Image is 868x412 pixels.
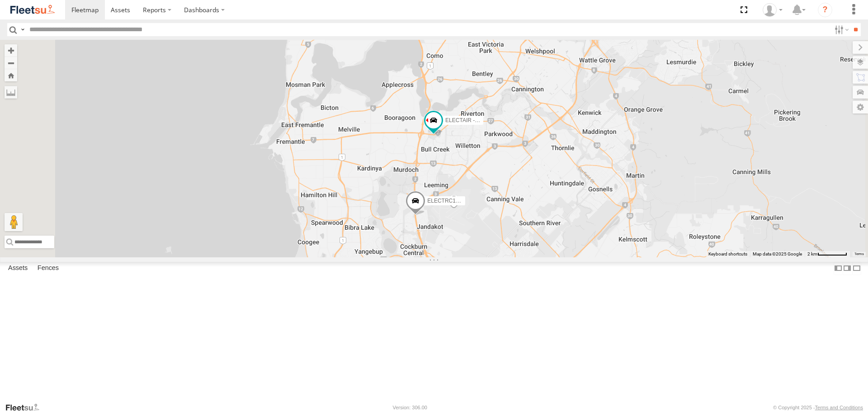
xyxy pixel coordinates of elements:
div: Version: 306.00 [393,405,427,410]
span: ELECTRC16 - [PERSON_NAME] [427,198,508,204]
label: Measure [5,86,17,99]
i: ? [818,3,832,17]
label: Assets [4,262,32,275]
button: Keyboard shortcuts [708,251,747,257]
label: Hide Summary Table [852,262,861,275]
div: Wayne Betts [759,3,786,17]
span: ELECTAIR - Riaan [445,118,491,124]
label: Search Query [19,23,26,36]
a: Visit our Website [5,403,47,412]
label: Dock Summary Table to the Right [843,262,852,275]
button: Drag Pegman onto the map to open Street View [5,213,23,231]
span: Map data ©2025 Google [753,251,802,256]
button: Zoom out [5,57,17,69]
label: Dock Summary Table to the Left [834,262,843,275]
span: 2 km [807,251,817,256]
label: Map Settings [853,101,868,114]
button: Map Scale: 2 km per 62 pixels [805,251,850,257]
img: fleetsu-logo-horizontal.svg [9,4,56,16]
a: Terms (opens in new tab) [854,252,864,256]
label: Fences [33,262,63,275]
a: Terms and Conditions [815,405,863,410]
div: © Copyright 2025 - [773,405,863,410]
label: Search Filter Options [831,23,850,36]
button: Zoom in [5,44,17,57]
button: Zoom Home [5,69,17,81]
